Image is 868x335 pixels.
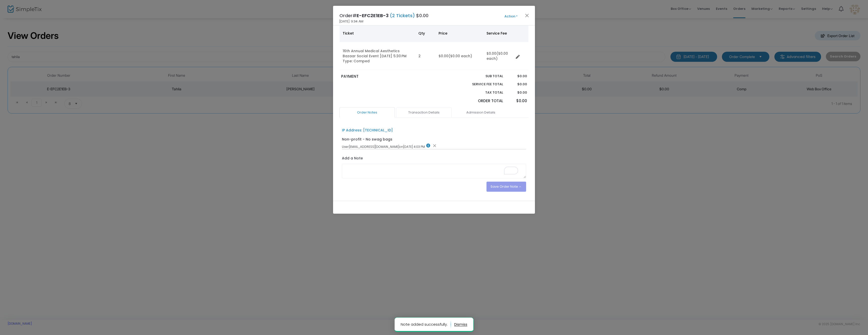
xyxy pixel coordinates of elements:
th: Ticket [340,24,415,42]
textarea: To enrich screen reader interactions, please activate Accessibility in Grammarly extension settings [342,164,526,178]
p: Tax Total [460,90,503,95]
p: $0.00 [508,82,527,87]
td: $0.00 [483,42,514,70]
th: Service Fee [483,24,514,42]
button: Close [524,12,530,19]
span: [DATE] 9:34 AM [339,19,363,24]
span: ($0.00 each) [486,51,508,61]
div: [EMAIL_ADDRESS][DOMAIN_NAME] [DATE] 4:03 PM [342,144,526,149]
th: Price [436,24,483,42]
td: $0.00 [436,42,483,70]
div: IP Address: [TECHNICAL_ID] [342,128,393,133]
a: Transaction Details [396,107,452,118]
span: (2 Tickets) [389,12,416,19]
th: Qty [415,24,436,42]
p: $0.00 [508,74,527,79]
td: 2 [415,42,436,70]
span: User: [342,145,349,149]
div: Data table [340,24,528,70]
span: ($0.00 each) [448,53,472,59]
div: Non-profit - No swag bags [342,137,392,142]
p: Service Fee Total [460,82,503,87]
span: E-EFC2E1EB-3 [357,12,389,19]
td: 16th Annual Medical Aesthetics Bazaar Social Event [DATE] 5:30 PM Type: Comped [340,42,415,70]
h4: Order# $0.00 [339,12,428,19]
a: Order Notes [339,107,395,118]
p: Note added successfully. [401,320,451,328]
label: Add a Note [342,156,363,162]
p: $0.00 [508,90,527,95]
span: on [399,145,403,149]
p: PAYMENT [341,74,432,79]
p: $0.00 [508,98,527,104]
button: dismiss [454,320,467,328]
p: Sub total [460,74,503,79]
a: Admission Details [453,107,508,118]
p: Order Total [460,98,503,104]
button: Action [496,14,526,19]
